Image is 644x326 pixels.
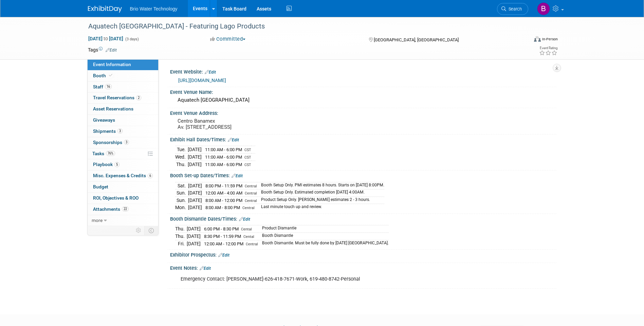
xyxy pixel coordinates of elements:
span: (3 days) [125,37,139,41]
span: 3 [117,128,123,134]
div: Event Venue Address: [170,108,556,117]
div: In-Person [542,37,558,42]
a: Edit [228,138,239,142]
td: [DATE] [187,225,201,233]
span: Brio Water Technology [130,6,178,12]
td: Sat. [175,182,188,189]
span: Staff [93,84,112,89]
a: Travel Reservations2 [88,93,158,103]
span: 8:00 AM - 12:00 PM [205,198,242,203]
td: Toggle Event Tabs [144,226,158,235]
span: more [92,218,103,223]
span: 3 [124,140,129,145]
div: Exhibitor Prospectus: [170,250,556,259]
span: 16 [105,84,112,89]
td: Product Dismantle [258,225,389,233]
span: Booth [93,73,114,78]
span: [GEOGRAPHIC_DATA], [GEOGRAPHIC_DATA] [374,37,459,42]
td: [DATE] [188,154,202,161]
pre: Centro Banamex Av. [STREET_ADDRESS] [178,118,324,130]
span: 6 [148,173,153,178]
td: Tue. [175,146,188,154]
span: [DATE] [DATE] [88,36,124,42]
span: 76% [106,151,115,156]
a: Booth [88,70,158,81]
span: CST [244,163,251,167]
span: 11:00 AM - 6:00 PM [205,155,242,160]
div: Aquatech [GEOGRAPHIC_DATA] [175,95,551,105]
span: 11:00 AM - 6:00 PM [205,162,242,167]
span: Asset Reservations [93,106,133,111]
span: Central [242,206,255,210]
span: 5 [114,162,119,167]
a: Misc. Expenses & Credits6 [88,170,158,181]
a: Budget [88,182,158,192]
div: Emergency Contact: [PERSON_NAME]-626-418-7671-Work, 619-480-8742-Personal [176,272,482,286]
td: [DATE] [187,240,201,247]
span: Attachments [93,206,129,212]
div: Event Notes: [170,263,556,272]
td: Personalize Event Tab Strip [133,226,145,235]
span: 8:00 PM - 11:59 PM [205,183,242,188]
div: Event Rating [539,46,557,50]
td: [DATE] [188,189,202,197]
a: Edit [106,48,117,53]
td: Booth Dismantle. Must be fully done by [DATE] [GEOGRAPHIC_DATA]. [258,240,389,247]
td: [DATE] [188,204,202,211]
a: ROI, Objectives & ROO [88,193,158,204]
button: Committed [208,36,248,43]
a: Playbook5 [88,159,158,170]
a: Edit [218,253,229,258]
div: Event Format [488,35,558,45]
a: Shipments3 [88,126,158,137]
a: Attachments22 [88,204,158,215]
td: Booth Setup Only. Estimated completion [DATE] 4:00AM. [257,189,384,197]
td: [DATE] [188,182,202,189]
span: Shipments [93,128,123,134]
span: Central [245,191,257,196]
span: Budget [93,184,108,189]
span: 12:00 AM - 4:00 AM [205,190,242,196]
span: 8:30 PM - 11:59 PM [204,234,241,239]
td: Booth Setup Only. PMI estimates 8 hours. Starts on [DATE] 8:00PM. [257,182,384,189]
span: 22 [122,206,129,211]
td: Sun. [175,189,188,197]
img: Format-Inperson.png [534,36,541,42]
span: Cental [243,235,254,239]
a: Search [497,3,528,15]
td: Booth Dismantle [258,233,389,240]
span: Central [245,199,257,203]
td: [DATE] [188,197,202,204]
td: Wed. [175,154,188,161]
td: Mon. [175,204,188,211]
td: Thu. [175,225,187,233]
td: Thu. [175,233,187,240]
span: Central [246,242,258,246]
a: [URL][DOMAIN_NAME] [178,78,226,83]
div: Booth Dismantle Dates/Times: [170,214,556,223]
span: 11:00 AM - 6:00 PM [205,147,242,152]
span: CST [244,148,251,152]
td: [DATE] [188,161,202,168]
i: Booth reservation complete [109,74,112,77]
img: ExhibitDay [88,6,122,13]
div: Event Website: [170,67,556,76]
img: Brandye Gahagan [537,2,550,15]
span: Tasks [92,151,115,156]
span: Central [245,184,257,188]
a: Giveaways [88,115,158,126]
a: Tasks76% [88,148,158,159]
td: Fri. [175,240,187,247]
span: Travel Reservations [93,95,141,100]
span: 2 [136,95,141,100]
span: 8:00 AM - 8:00 PM [205,205,240,210]
a: Edit [200,266,211,271]
span: Search [506,6,522,12]
td: [DATE] [187,233,201,240]
td: Thu. [175,161,188,168]
td: Sun. [175,197,188,204]
span: Playbook [93,162,119,167]
td: Tags [88,46,117,53]
td: Last minute touch up and review. [257,204,384,211]
div: Aquatech [GEOGRAPHIC_DATA] - Featuring Lago Products [86,20,518,33]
